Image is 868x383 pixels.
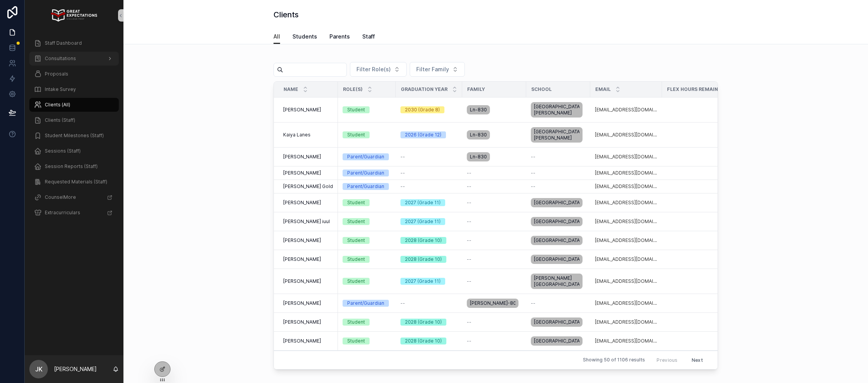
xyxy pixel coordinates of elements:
[667,132,737,138] a: 0.00
[29,67,119,81] a: Proposals
[595,183,657,190] a: [EMAIL_ADDRESS][DOMAIN_NAME]
[284,86,298,92] span: Name
[531,170,586,176] a: --
[470,132,487,138] span: Ln-830
[347,256,365,263] div: Student
[283,132,311,138] span: Kaiya Lanes
[29,175,119,189] a: Requested Materials (Staff)
[329,33,350,40] span: Parents
[467,170,522,176] a: --
[350,62,407,77] button: Select Button
[343,153,391,160] a: Parent/Guardian
[595,154,657,160] a: [EMAIL_ADDRESS][DOMAIN_NAME]
[343,218,391,225] a: Student
[29,98,119,112] a: Clients (All)
[470,107,487,113] span: Ln-830
[467,338,471,344] span: --
[274,30,280,44] a: All
[531,335,586,347] a: [GEOGRAPHIC_DATA]
[343,199,391,206] a: Student
[347,106,365,113] div: Student
[400,300,405,306] span: --
[400,237,458,244] a: 2028 (Grade 10)
[283,278,321,284] span: [PERSON_NAME]
[347,183,384,190] div: Parent/Guardian
[531,272,586,291] a: [PERSON_NAME][GEOGRAPHIC_DATA]
[667,300,737,306] span: 0.00
[410,62,465,77] button: Select Button
[467,319,522,325] a: --
[405,106,440,113] div: 2030 (Grade 8)
[667,86,727,92] span: Flex Hours Remaining
[283,170,321,176] span: [PERSON_NAME]
[400,199,458,206] a: 2027 (Grade 11)
[343,131,391,138] a: Student
[595,300,657,306] a: [EMAIL_ADDRESS][DOMAIN_NAME]
[467,183,471,190] span: --
[405,218,441,225] div: 2027 (Grade 11)
[283,200,321,206] span: [PERSON_NAME]
[667,319,737,325] a: 0.00
[283,256,333,262] a: [PERSON_NAME]
[595,278,657,284] a: [EMAIL_ADDRESS][DOMAIN_NAME]
[467,278,522,284] a: --
[283,278,333,284] a: [PERSON_NAME]
[534,200,579,206] span: [GEOGRAPHIC_DATA]
[534,129,579,141] span: [GEOGRAPHIC_DATA][PERSON_NAME]
[470,300,515,306] span: [PERSON_NAME]-805
[356,66,391,73] span: Filter Role(s)
[45,148,81,154] span: Sessions (Staff)
[343,183,391,190] a: Parent/Guardian
[347,237,365,244] div: Student
[595,218,657,225] a: [EMAIL_ADDRESS][DOMAIN_NAME]
[595,107,657,113] a: [EMAIL_ADDRESS][DOMAIN_NAME]
[531,316,586,328] a: [GEOGRAPHIC_DATA]
[45,133,104,139] span: Student Milestones (Staff)
[362,33,375,40] span: Staff
[283,154,333,160] a: [PERSON_NAME]
[274,9,299,20] h1: Clients
[347,218,365,225] div: Student
[45,86,76,92] span: Intake Survey
[534,237,579,244] span: [GEOGRAPHIC_DATA]
[45,194,76,200] span: CounselMore
[467,256,522,262] a: --
[400,278,458,285] a: 2027 (Grade 11)
[467,183,522,190] a: --
[283,183,333,190] a: [PERSON_NAME] Gold
[400,170,458,176] a: --
[470,154,487,160] span: Ln-830
[531,300,586,306] a: --
[531,300,535,306] span: --
[531,183,586,190] a: --
[29,206,119,220] a: Extracurriculars
[467,104,522,116] a: Ln-830
[347,153,384,160] div: Parent/Guardian
[51,9,97,22] img: App logo
[29,36,119,50] a: Staff Dashboard
[534,256,579,262] span: [GEOGRAPHIC_DATA]
[343,86,363,92] span: Role(s)
[283,256,321,262] span: [PERSON_NAME]
[531,154,586,160] a: --
[686,354,708,366] button: Next
[283,338,321,344] span: [PERSON_NAME]
[467,297,522,309] a: [PERSON_NAME]-805
[467,170,471,176] span: --
[343,278,391,285] a: Student
[534,275,579,287] span: [PERSON_NAME][GEOGRAPHIC_DATA]
[534,319,579,325] span: [GEOGRAPHIC_DATA]
[667,338,737,344] span: 0.00
[362,30,375,45] a: Staff
[405,278,441,285] div: 2027 (Grade 11)
[45,71,68,77] span: Proposals
[595,132,657,138] a: [EMAIL_ADDRESS][DOMAIN_NAME]
[54,365,97,373] p: [PERSON_NAME]
[283,154,321,160] span: [PERSON_NAME]
[595,237,657,244] a: [EMAIL_ADDRESS][DOMAIN_NAME]
[343,256,391,263] a: Student
[667,183,737,190] a: 0.00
